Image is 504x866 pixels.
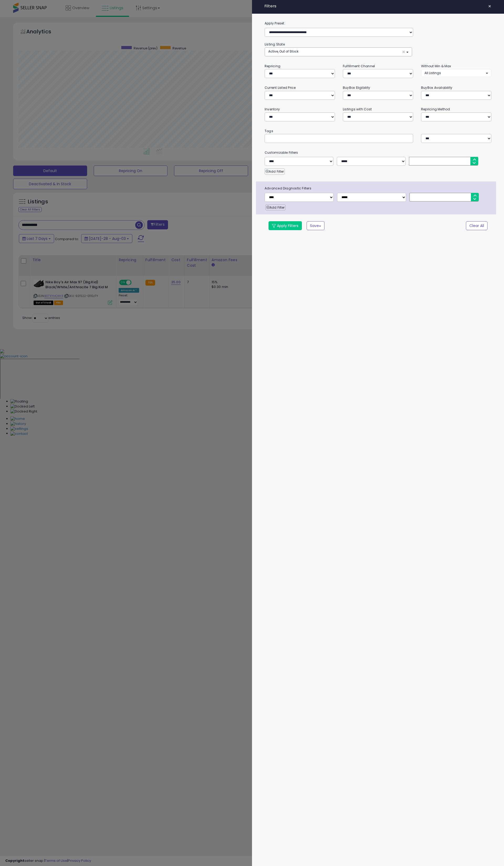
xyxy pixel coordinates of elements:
span: × [488,3,491,10]
small: Listings with Cost [343,107,372,111]
small: Fulfillment Channel [343,64,375,68]
button: Add Filter [265,168,285,175]
button: Add Filter [265,204,286,211]
span: × [402,49,405,55]
button: Apply Filters [269,221,302,230]
small: Repricing [265,64,280,68]
button: All Listings [421,69,491,77]
span: All Listings [424,71,441,75]
span: Advanced Diagnostic Filters [261,185,496,191]
button: Clear All [466,221,487,230]
small: Tags [261,128,495,134]
small: Listing State [265,42,285,47]
button: Save [307,221,324,230]
span: Active, Out of Stock [268,49,298,54]
button: × [486,3,493,10]
small: Repricing Method [421,107,450,111]
small: Inventory [265,107,280,111]
button: Active, Out of Stock × [265,48,412,56]
small: Customizable Filters [261,150,495,156]
label: Apply Preset: [261,20,495,26]
small: Current Listed Price [265,85,296,90]
h4: Filters [265,4,491,8]
small: BuyBox Eligibility [343,85,370,90]
small: Without Min & Max [421,64,451,68]
small: BuyBox Availability [421,85,452,90]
